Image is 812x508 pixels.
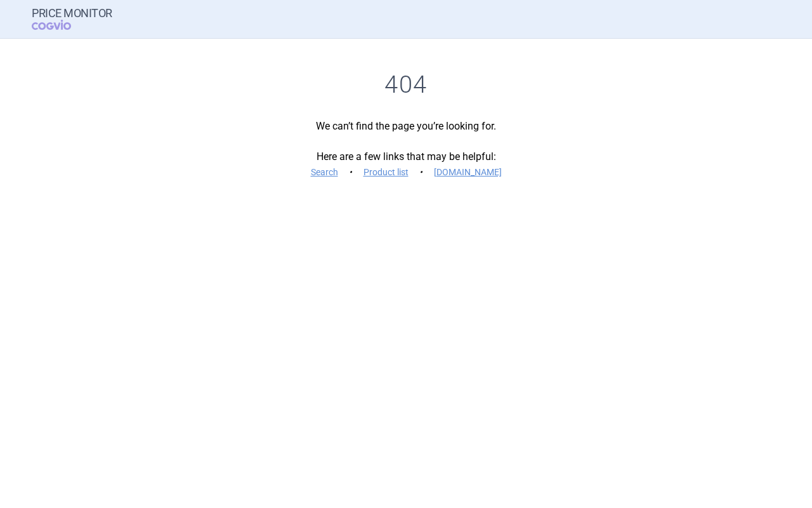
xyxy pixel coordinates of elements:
i: • [415,166,428,178]
a: [DOMAIN_NAME] [434,168,502,177]
i: • [344,166,357,178]
p: We can’t find the page you’re looking for. Here are a few links that may be helpful: [32,119,780,180]
span: COGVIO [32,20,89,30]
a: Product list [363,168,409,177]
h1: 404 [32,70,780,100]
strong: Price Monitor [32,7,112,20]
a: Search [311,168,338,177]
a: Price MonitorCOGVIO [32,7,112,31]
